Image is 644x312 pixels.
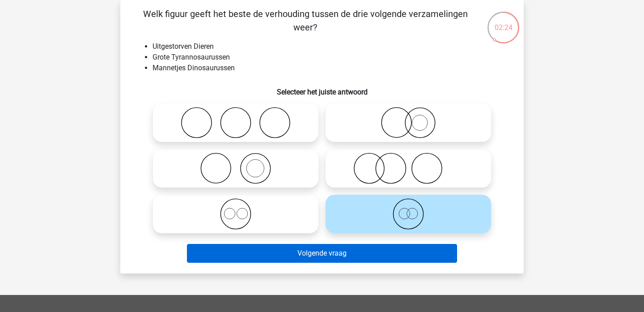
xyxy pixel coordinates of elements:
li: Uitgestorven Dieren [153,41,509,52]
h6: Selecteer het juiste antwoord [135,81,509,96]
div: 02:24 [487,11,520,33]
p: Welk figuur geeft het beste de verhouding tussen de drie volgende verzamelingen weer? [135,7,476,34]
li: Mannetjes Dinosaurussen [153,63,509,73]
li: Grote Tyrannosaurussen [153,52,509,63]
button: Volgende vraag [187,244,458,263]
